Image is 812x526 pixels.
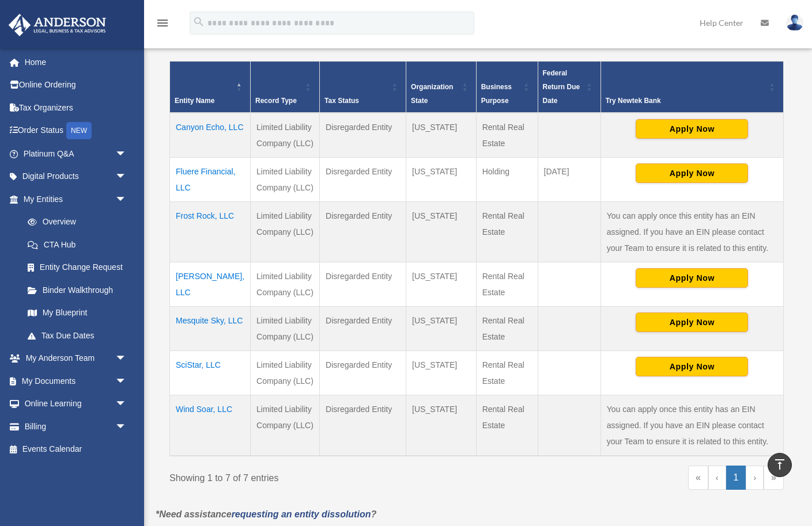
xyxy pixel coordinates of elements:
[476,262,538,307] td: Rental Real Estate
[406,62,477,113] th: Organization State: Activate to sort
[320,307,406,351] td: Disregarded Entity
[8,165,144,188] a: Digital Productsarrow_drop_down
[8,96,144,119] a: Tax Organizers
[170,351,251,395] td: SciStar, LLC
[688,466,708,490] a: First
[481,83,512,105] span: Business Purpose
[476,62,538,113] th: Business Purpose: Activate to sort
[636,357,748,376] button: Apply Now
[115,347,138,371] span: arrow_drop_down
[8,142,144,165] a: Platinum Q&Aarrow_drop_down
[170,158,251,202] td: Fluere Financial, LLC
[406,307,477,351] td: [US_STATE]
[170,395,251,456] td: Wind Soar, LLC
[170,202,251,262] td: Frost Rock, LLC
[8,369,144,392] a: My Documentsarrow_drop_down
[170,262,251,307] td: [PERSON_NAME], LLC
[156,20,169,30] a: menu
[156,509,376,519] em: *Need assistance ?
[8,188,138,211] a: My Entitiesarrow_drop_down
[8,74,144,97] a: Online Ordering
[115,188,138,211] span: arrow_drop_down
[406,351,477,395] td: [US_STATE]
[115,392,138,416] span: arrow_drop_down
[636,268,748,288] button: Apply Now
[476,351,538,395] td: Rental Real Estate
[8,392,144,416] a: Online Learningarrow_drop_down
[115,165,138,189] span: arrow_drop_down
[600,62,783,113] th: Try Newtek Bank : Activate to sort
[175,97,214,105] span: Entity Name
[320,158,406,202] td: Disregarded Entity
[320,202,406,262] td: Disregarded Entity
[16,256,138,279] a: Entity Change Request
[251,262,320,307] td: Limited Liability Company (LLC)
[543,69,580,105] span: Federal Return Due Date
[406,202,477,262] td: [US_STATE]
[476,158,538,202] td: Holding
[406,395,477,456] td: [US_STATE]
[16,211,133,234] a: Overview
[251,158,320,202] td: Limited Liability Company (LLC)
[538,62,600,113] th: Federal Return Due Date: Activate to sort
[476,307,538,351] td: Rental Real Estate
[169,466,468,486] div: Showing 1 to 7 of 7 entries
[8,438,144,461] a: Events Calendar
[251,307,320,351] td: Limited Liability Company (LLC)
[5,14,109,36] img: Anderson Advisors Platinum Portal
[406,113,477,158] td: [US_STATE]
[8,51,144,74] a: Home
[320,262,406,307] td: Disregarded Entity
[773,458,787,471] i: vertical_align_top
[324,97,359,105] span: Tax Status
[320,113,406,158] td: Disregarded Entity
[786,14,803,31] img: User Pic
[170,62,251,113] th: Entity Name: Activate to invert sorting
[636,119,748,139] button: Apply Now
[115,415,138,439] span: arrow_drop_down
[600,395,783,456] td: You can apply once this entity has an EIN assigned. If you have an EIN please contact your Team t...
[156,16,169,30] i: menu
[406,158,477,202] td: [US_STATE]
[476,113,538,158] td: Rental Real Estate
[232,509,371,519] a: requesting an entity dissolution
[476,202,538,262] td: Rental Real Estate
[251,395,320,456] td: Limited Liability Company (LLC)
[255,97,297,105] span: Record Type
[66,122,92,139] div: NEW
[600,202,783,262] td: You can apply once this entity has an EIN assigned. If you have an EIN please contact your Team t...
[606,94,766,108] div: Try Newtek Bank
[251,351,320,395] td: Limited Liability Company (LLC)
[16,324,138,347] a: Tax Due Dates
[251,202,320,262] td: Limited Liability Company (LLC)
[538,158,600,202] td: [DATE]
[115,142,138,166] span: arrow_drop_down
[768,453,792,477] a: vertical_align_top
[16,302,138,325] a: My Blueprint
[320,62,406,113] th: Tax Status: Activate to sort
[16,279,138,302] a: Binder Walkthrough
[251,62,320,113] th: Record Type: Activate to sort
[115,369,138,393] span: arrow_drop_down
[8,347,144,370] a: My Anderson Teamarrow_drop_down
[8,119,144,143] a: Order StatusNEW
[251,113,320,158] td: Limited Liability Company (LLC)
[192,16,205,28] i: search
[16,233,138,256] a: CTA Hub
[636,163,748,183] button: Apply Now
[320,395,406,456] td: Disregarded Entity
[636,312,748,332] button: Apply Now
[8,415,144,438] a: Billingarrow_drop_down
[170,113,251,158] td: Canyon Echo, LLC
[411,83,453,105] span: Organization State
[476,395,538,456] td: Rental Real Estate
[320,351,406,395] td: Disregarded Entity
[406,262,477,307] td: [US_STATE]
[170,307,251,351] td: Mesquite Sky, LLC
